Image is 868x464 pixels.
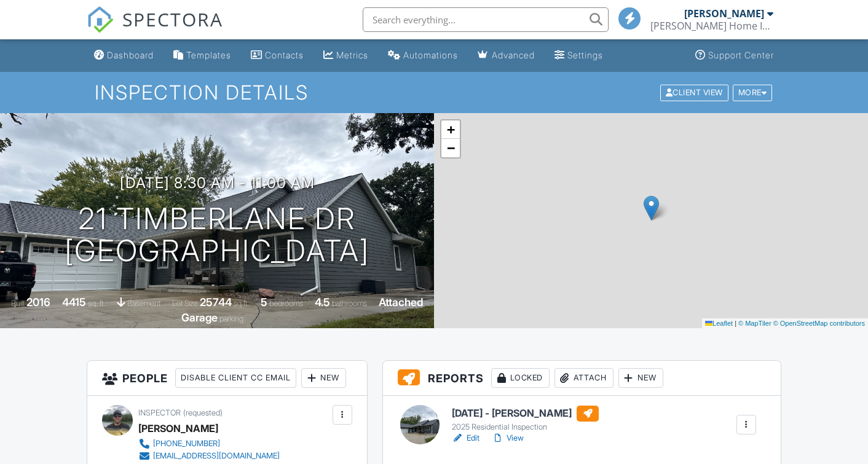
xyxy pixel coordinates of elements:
span: Inspector [138,408,181,417]
input: Search everything... [363,7,609,32]
a: Settings [550,44,608,67]
a: Metrics [318,44,373,67]
span: | [735,320,736,327]
div: 25744 [200,296,232,309]
span: − [447,140,455,155]
div: Contacts [265,50,304,60]
a: Automations (Basic) [383,44,463,67]
div: 4.5 [315,296,330,309]
div: New [301,368,346,388]
span: parking [219,314,243,323]
div: Locked [491,368,550,388]
a: Zoom out [441,139,460,157]
div: Templates [186,50,231,60]
h1: Inspection Details [95,82,773,103]
a: Dashboard [89,44,159,67]
h6: [DATE] - [PERSON_NAME] [452,406,599,422]
span: (requested) [183,408,223,417]
div: Advanced [492,50,535,60]
img: The Best Home Inspection Software - Spectora [87,6,114,33]
a: Support Center [690,44,779,67]
a: Templates [168,44,236,67]
div: Attach [554,368,614,388]
a: © MapTiler [738,320,771,327]
div: Dashboard [107,50,154,60]
img: Marker [644,195,659,221]
span: sq.ft. [234,299,249,308]
div: 4415 [62,296,86,309]
span: sq. ft. [88,299,105,308]
div: Sutter Home Inspections [650,20,773,32]
div: [PERSON_NAME] [684,7,764,20]
a: [EMAIL_ADDRESS][DOMAIN_NAME] [138,450,280,462]
a: Leaflet [705,320,733,327]
span: bathrooms [332,299,367,308]
div: More [733,84,773,101]
div: Attached Garage [181,296,424,324]
a: [DATE] - [PERSON_NAME] 2025 Residential Inspection [452,406,599,433]
span: bedrooms [269,299,303,308]
div: Disable Client CC Email [175,368,296,388]
a: © OpenStreetMap contributors [773,320,865,327]
h3: Reports [383,361,781,396]
span: Lot Size [172,299,198,308]
a: SPECTORA [87,17,223,42]
div: [PERSON_NAME] [138,419,218,438]
span: + [447,122,455,137]
a: Contacts [246,44,309,67]
div: Settings [567,50,603,60]
div: [PHONE_NUMBER] [153,439,220,449]
a: View [492,432,524,444]
a: Zoom in [441,120,460,139]
h3: [DATE] 8:30 am - 11:00 am [120,175,315,191]
div: Client View [660,84,728,101]
div: 5 [261,296,267,309]
div: Metrics [336,50,368,60]
a: [PHONE_NUMBER] [138,438,280,450]
div: [EMAIL_ADDRESS][DOMAIN_NAME] [153,451,280,461]
span: basement [127,299,160,308]
a: Advanced [473,44,540,67]
h3: People [87,361,367,396]
div: 2025 Residential Inspection [452,422,599,432]
a: Edit [452,432,479,444]
div: New [618,368,663,388]
div: Automations [403,50,458,60]
div: Support Center [708,50,774,60]
a: Client View [659,87,732,96]
div: 2016 [26,296,50,309]
span: Built [11,299,25,308]
span: SPECTORA [122,6,223,32]
h1: 21 Timberlane Dr [GEOGRAPHIC_DATA] [65,203,369,268]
